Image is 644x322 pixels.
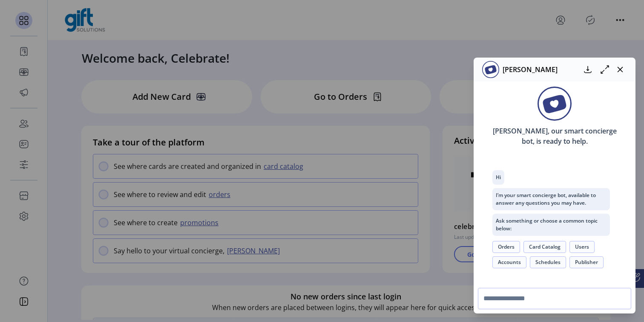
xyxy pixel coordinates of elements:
p: Ask something or choose a common topic below: [492,214,610,236]
button: Accounts [492,256,526,268]
p: [PERSON_NAME], our smart concierge bot, is ready to help. [479,121,630,151]
button: Users [569,241,595,253]
p: I’m your smart concierge bot, available to answer any questions you may have. [492,188,610,210]
button: Schedules [530,256,566,268]
button: Orders [492,241,520,253]
button: Card Catalog [523,241,566,253]
p: [PERSON_NAME] [499,64,558,75]
button: Publisher [569,256,604,268]
p: Hi [492,170,504,185]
